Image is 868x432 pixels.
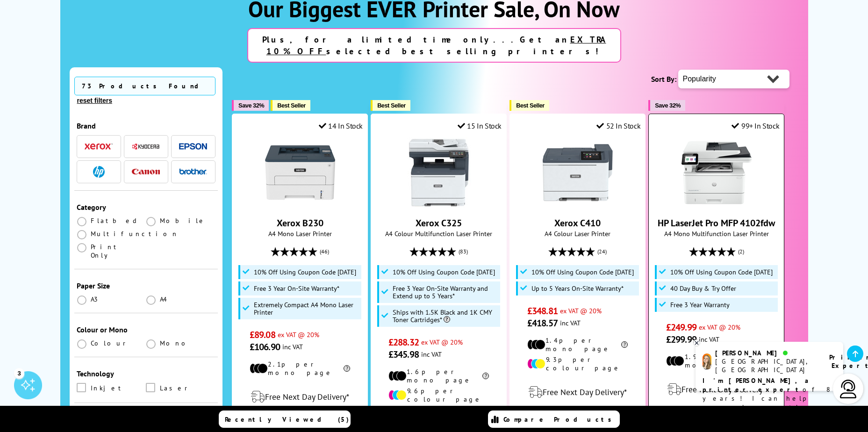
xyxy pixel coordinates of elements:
[77,202,216,212] div: Category
[666,353,767,369] li: 1.9p per mono page
[681,137,752,208] img: HP LaserJet Pro MFP 4102fdw
[93,166,105,178] img: HP
[377,102,406,109] span: Best Seller
[421,338,463,346] span: ex VAT @ 20%
[554,217,601,229] a: Xerox C410
[503,415,617,424] span: Compare Products
[597,243,607,260] span: (24)
[132,143,160,150] img: Kyocera
[839,380,858,398] img: user-headset-light.svg
[416,217,462,229] a: Xerox C325
[388,387,489,403] li: 9.6p per colour page
[265,137,335,208] img: Xerox B230
[560,318,581,327] span: inc VAT
[732,121,779,130] div: 99+ In Stock
[715,349,818,357] div: [PERSON_NAME]
[703,353,711,370] img: amy-livechat.png
[516,102,545,109] span: Best Seller
[254,285,339,292] span: Free 3 Year On-Site Warranty*
[271,100,310,111] button: Best Seller
[648,100,685,111] button: Save 32%
[250,360,350,377] li: 2.1p per mono page
[703,376,836,421] p: of 8 years! I can help you choose the right product
[670,301,730,309] span: Free 3 Year Warranty
[179,168,207,175] img: Brother
[91,295,99,303] span: A3
[278,330,319,339] span: ex VAT @ 20%
[658,217,775,229] a: HP LaserJet Pro MFP 4102fdw
[509,100,549,111] button: Best Seller
[77,369,216,378] div: Technology
[237,229,363,238] span: A4 Mono Laser Printer
[459,243,468,260] span: (83)
[681,200,752,209] a: HP LaserJet Pro MFP 4102fdw
[666,333,696,346] span: £299.99
[232,100,269,111] button: Save 32%
[404,137,474,208] img: Xerox C325
[670,285,736,292] span: 40 Day Buy & Try Offer
[250,329,275,341] span: £89.08
[160,339,191,347] span: Mono
[77,281,216,290] div: Paper Size
[129,140,163,153] button: Kyocera
[219,410,351,428] a: Recently Viewed (5)
[527,317,558,329] span: £418.57
[85,143,113,150] img: Xerox
[393,268,495,276] span: 10% Off Using Coupon Code [DATE]
[393,309,498,324] span: Ships with 1.5K Black and 1K CMY Toner Cartridges*
[254,301,359,316] span: Extremely Compact A4 Mono Laser Printer
[277,217,323,229] a: Xerox B230
[515,379,640,405] div: modal_delivery
[393,285,498,300] span: Free 3 Year On-Site Warranty and Extend up to 5 Years*
[14,368,24,378] div: 3
[238,102,264,109] span: Save 32%
[129,166,163,178] button: Canon
[82,166,115,178] button: HP
[560,306,602,315] span: ex VAT @ 20%
[666,321,696,333] span: £249.99
[160,295,168,303] span: A4
[527,305,558,317] span: £348.81
[421,350,442,359] span: inc VAT
[237,384,363,410] div: modal_delivery
[179,143,207,150] img: Epson
[91,243,146,259] span: Print Only
[132,169,160,175] img: Canon
[82,140,115,153] button: Xerox
[160,383,191,393] span: Laser
[543,200,613,209] a: Xerox C410
[527,355,628,372] li: 9.3p per colour page
[91,230,179,238] span: Multifunction
[738,243,744,260] span: (2)
[77,121,216,130] div: Brand
[388,336,419,348] span: £288.32
[282,342,303,351] span: inc VAT
[254,268,356,276] span: 10% Off Using Coupon Code [DATE]
[653,229,779,238] span: A4 Mono Multifunction Laser Printer
[371,100,410,111] button: Best Seller
[277,102,306,109] span: Best Seller
[699,335,719,344] span: inc VAT
[655,102,681,109] span: Save 32%
[703,376,811,394] b: I'm [PERSON_NAME], a printer expert
[91,216,140,225] span: Flatbed
[77,325,216,334] div: Colour or Mono
[653,376,779,403] div: modal_delivery
[670,268,773,276] span: 10% Off Using Coupon Code [DATE]
[388,367,489,384] li: 1.6p per mono page
[91,383,125,393] span: Inkjet
[376,229,502,238] span: A4 Colour Multifunction Laser Printer
[266,34,606,57] u: EXTRA 10% OFF
[265,200,335,209] a: Xerox B230
[531,268,634,276] span: 10% Off Using Coupon Code [DATE]
[74,77,215,95] span: 73 Products Found
[543,137,613,208] img: Xerox C410
[74,96,115,105] button: reset filters
[319,121,363,130] div: 14 In Stock
[531,285,624,292] span: Up to 5 Years On-Site Warranty*
[596,121,640,130] div: 52 In Stock
[262,34,606,57] strong: Plus, for a limited time only...Get an selected best selling printers!
[320,243,329,260] span: (46)
[715,357,818,374] div: [GEOGRAPHIC_DATA], [GEOGRAPHIC_DATA]
[404,200,474,209] a: Xerox C325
